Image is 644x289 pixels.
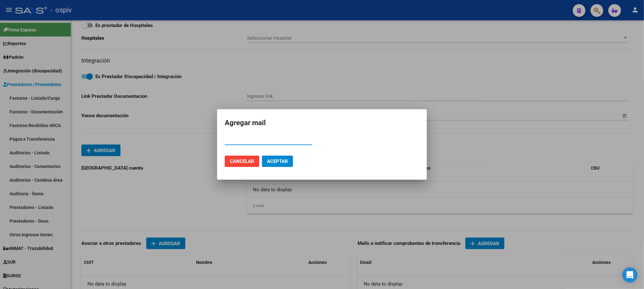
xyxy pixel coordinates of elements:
button: Cancelar [225,156,259,167]
span: Aceptar [267,158,288,164]
h2: Agregar mail [225,117,419,129]
div: Open Intercom Messenger [622,267,638,283]
span: Cancelar [230,158,254,164]
button: Aceptar [262,156,293,167]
